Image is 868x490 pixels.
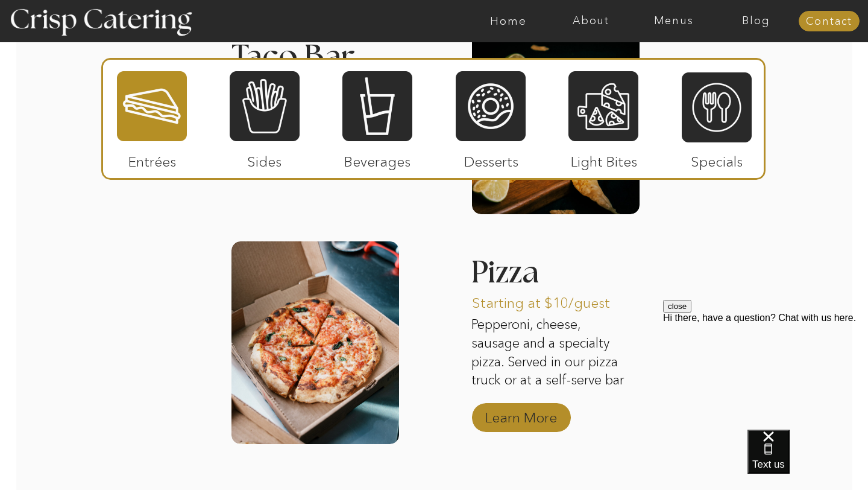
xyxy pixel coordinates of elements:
h3: Taco Bar [231,41,399,56]
p: Entrées [112,141,192,176]
h3: Pizza [471,257,596,292]
p: Light Bites [564,141,644,176]
p: Beverages [337,141,417,176]
iframe: podium webchat widget bubble [747,430,868,490]
a: Contact [799,16,860,28]
p: Pepperoni, cheese, sausage and a specialty pizza. Served in our pizza truck or at a self-serve bar [471,316,632,390]
p: Starting at $10/guest [472,282,632,317]
a: About [550,15,632,27]
p: Desserts [451,141,531,176]
a: Blog [715,15,797,27]
a: Home [467,15,550,27]
p: Specials [676,141,756,176]
a: Learn More [481,397,561,432]
a: Menus [632,15,715,27]
p: Sides [224,141,304,176]
iframe: podium webchat widget prompt [663,300,868,445]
